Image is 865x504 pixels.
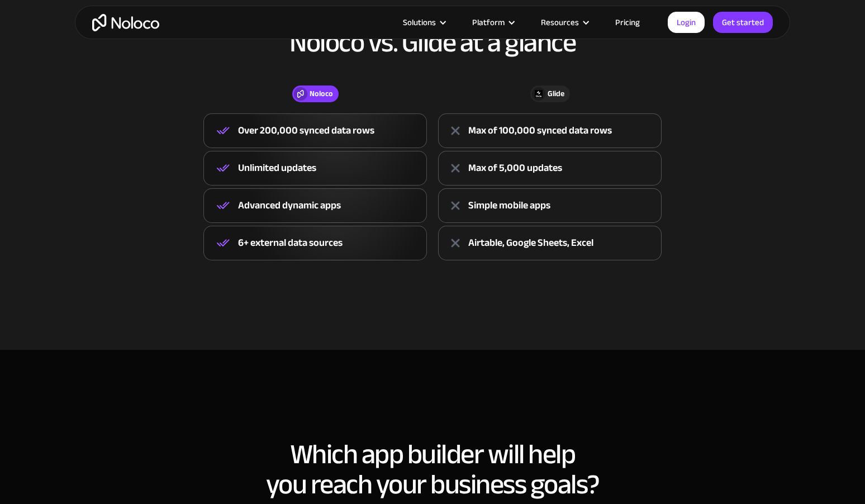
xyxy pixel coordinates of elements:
div: Max of 5,000 updates [468,160,562,177]
div: Platform [472,15,505,30]
div: Solutions [389,15,458,30]
h2: Noloco vs. Glide at a glance [86,27,779,58]
div: Resources [541,15,579,30]
div: Solutions [403,15,436,30]
div: Airtable, Google Sheets, Excel [468,235,593,251]
a: Get started [713,12,773,33]
h2: Which app builder will help you reach your business goals? [86,439,779,500]
div: Over 200,000 synced data rows [238,122,374,139]
div: Glide [548,88,564,100]
a: home [92,14,159,31]
div: 6+ external data sources [238,235,343,251]
a: Login [668,12,705,33]
div: Noloco [310,88,333,100]
div: Platform [458,15,527,30]
div: Simple mobile apps [468,197,550,214]
div: Max of 100,000 synced data rows [468,122,612,139]
div: Unlimited updates [238,160,316,177]
div: Advanced dynamic apps [238,197,341,214]
a: Pricing [601,15,654,30]
div: Resources [527,15,601,30]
